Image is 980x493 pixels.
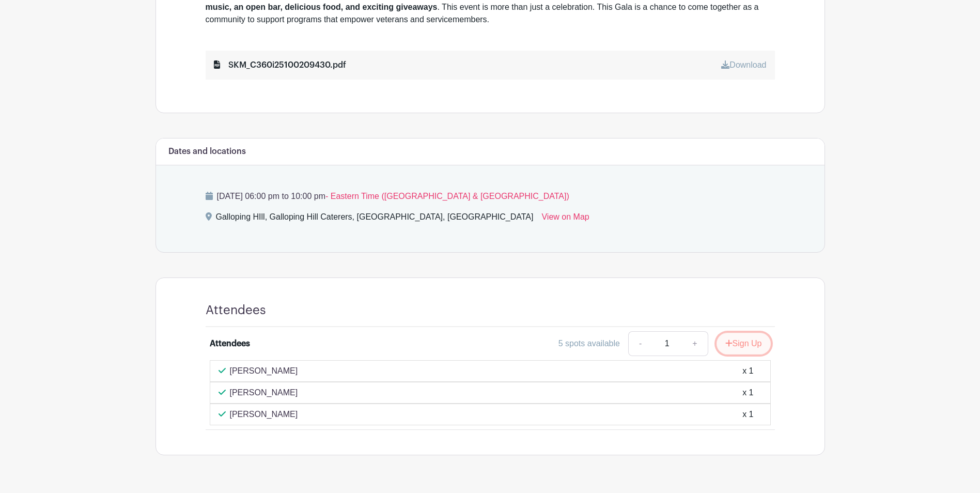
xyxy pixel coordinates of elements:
div: Attendees [210,337,250,350]
a: View on Map [541,211,589,227]
div: 5 spots available [558,337,620,350]
div: x 1 [742,365,753,377]
a: - [628,331,652,356]
a: Download [721,60,766,69]
div: x 1 [742,387,753,399]
h6: Dates and locations [168,147,246,157]
span: - Eastern Time ([GEOGRAPHIC_DATA] & [GEOGRAPHIC_DATA]) [325,192,569,201]
p: [PERSON_NAME] [230,408,298,421]
a: + [682,331,708,356]
p: [PERSON_NAME] [230,365,298,377]
div: SKM_C360i25100209430.pdf [214,59,346,71]
div: x 1 [742,408,753,421]
h4: Attendees [206,303,266,318]
button: Sign Up [717,333,771,355]
div: Galloping HIll, Galloping Hill Caterers, [GEOGRAPHIC_DATA], [GEOGRAPHIC_DATA] [216,211,534,227]
p: [PERSON_NAME] [230,387,298,399]
p: [DATE] 06:00 pm to 10:00 pm [206,190,775,203]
